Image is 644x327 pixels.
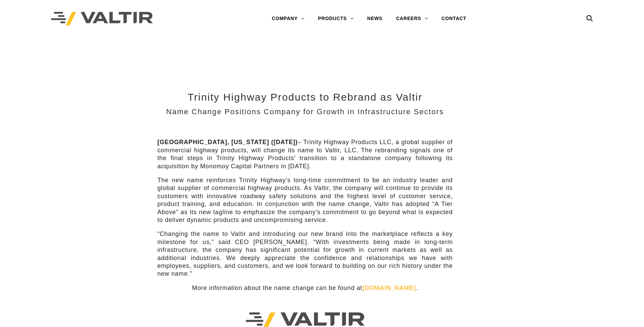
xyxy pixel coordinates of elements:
[158,230,453,278] p: “Changing the name to Valtir and introducing our new brand into the marketplace reflects a key mi...
[158,176,453,224] p: The new name reinforces Trinity Highway’s long-time commitment to be an industry leader and globa...
[311,12,361,25] a: PRODUCTS
[361,12,389,25] a: NEWS
[158,138,453,170] p: – Trinity Highway Products LLC, a global supplier of commercial highway products, will change its...
[265,12,311,25] a: COMPANY
[435,12,473,25] a: CONTACT
[158,108,453,116] h3: Name Change Positions Company for Growth in Infrastructure Sectors
[158,91,453,103] h2: Trinity Highway Products to Rebrand as Valtir
[362,285,416,291] a: [DOMAIN_NAME]
[158,139,298,145] strong: [GEOGRAPHIC_DATA], [US_STATE] ([DATE])
[51,12,153,26] img: Valtir
[389,12,435,25] a: CAREERS
[158,284,453,292] p: More information about the name change can be found at .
